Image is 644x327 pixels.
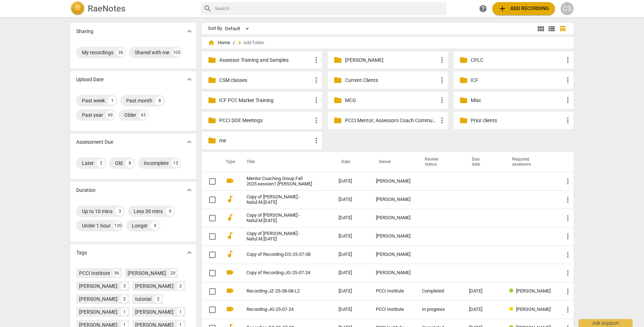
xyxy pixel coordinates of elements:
[215,3,443,14] input: Search
[226,176,234,185] span: videocam
[176,282,184,290] div: 2
[154,295,162,303] div: 2
[185,248,194,257] span: expand_more
[79,282,118,290] div: [PERSON_NAME]
[247,194,313,205] a: Copy of [PERSON_NAME] - Natul.M.[DATE]
[463,152,503,172] th: Due date
[219,137,312,144] p: me
[185,27,194,36] span: expand_more
[208,56,216,64] span: folder
[547,24,556,33] span: view_list
[376,215,410,221] div: [PERSON_NAME]
[422,307,457,312] div: In progress
[561,2,574,15] button: CS
[115,160,123,167] div: Old
[333,264,370,282] td: [DATE]
[477,2,489,15] a: Help
[333,56,342,64] span: folder
[82,49,114,56] div: My recordings
[459,116,468,125] span: folder
[208,26,222,31] div: Sort By
[247,289,313,294] a: Recording-JZ-25-08-08-L2
[345,117,438,124] p: PCCI Mentor; Assessors Coach Community
[135,295,151,303] div: tutorial
[76,249,87,257] p: Tags
[333,152,370,172] th: Date
[115,207,124,216] div: 3
[422,289,457,294] div: Completed
[220,152,238,172] th: Type
[459,76,468,84] span: folder
[509,288,516,294] span: Review status: completed
[370,152,416,172] th: Owner
[243,40,264,46] span: Add folder
[498,4,549,13] span: Add recording
[208,96,216,105] span: folder
[438,56,446,64] span: more_vert
[82,222,111,229] div: Under 1 hour
[376,234,410,239] div: [PERSON_NAME]
[120,308,128,316] div: 1
[184,137,195,147] button: Show more
[516,307,551,312] span: [PERSON_NAME]
[416,152,463,172] th: Review status
[151,221,159,230] div: 9
[312,136,321,145] span: more_vert
[438,116,446,125] span: more_vert
[219,77,312,84] p: CSM classes
[376,307,410,312] div: PCCI Institute
[247,231,313,242] a: Copy of [PERSON_NAME] - Natul.M.[DATE]
[185,75,194,84] span: expand_more
[225,23,252,34] div: Default
[469,289,498,294] div: [DATE]
[537,24,545,33] span: view_module
[563,195,572,204] span: more_vert
[76,28,93,35] p: Sharing
[238,152,333,172] th: Title
[479,4,487,13] span: help
[79,295,118,303] div: [PERSON_NAME]
[345,77,438,84] p: Current Clients
[166,207,174,216] div: 9
[333,96,342,105] span: folder
[208,116,216,125] span: folder
[333,282,370,300] td: [DATE]
[546,23,557,34] button: List view
[312,96,321,105] span: more_vert
[184,247,195,258] button: Show more
[120,295,128,303] div: 2
[226,268,234,277] span: videocam
[226,286,234,295] span: videocam
[516,288,551,294] span: [PERSON_NAME]
[219,97,312,104] p: ICF PCC Marker Training
[247,252,313,257] a: Copy of Recording-DS-25-07-08
[233,40,235,46] span: /
[184,26,195,37] button: Show more
[563,305,572,314] span: more_vert
[333,76,342,84] span: folder
[226,195,234,203] span: audiotrack
[376,289,410,294] div: PCCI Institute
[226,213,234,222] span: audiotrack
[144,160,169,167] div: Incomplete
[459,96,468,105] span: folder
[79,308,118,316] div: [PERSON_NAME]
[116,48,125,57] div: 36
[155,96,164,105] div: 8
[128,270,166,277] div: [PERSON_NAME]
[120,282,128,290] div: 3
[333,190,370,209] td: [DATE]
[503,152,558,172] th: Required assessors
[76,138,113,146] p: Assessment Due
[459,56,468,64] span: folder
[184,74,195,85] button: Show more
[376,197,410,202] div: [PERSON_NAME]
[563,76,572,84] span: more_vert
[208,76,216,84] span: folder
[219,56,312,64] p: Assessor Training and Samples
[139,111,148,119] div: 63
[247,213,313,224] a: Copy of [PERSON_NAME] - Natul.M.[DATE]
[219,117,312,124] p: PCCI DOE Meetings
[579,319,632,327] div: Ask support
[82,208,112,215] div: Up to 10 mins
